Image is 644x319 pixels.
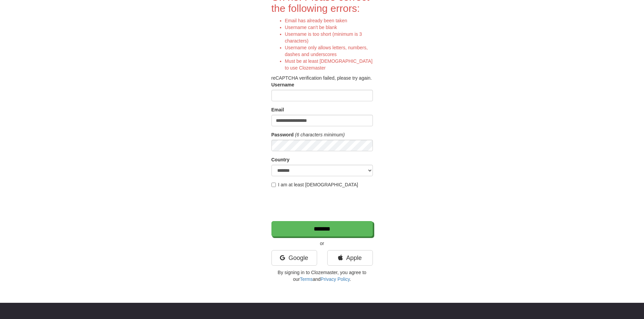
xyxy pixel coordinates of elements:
[327,250,373,266] a: Apple
[271,191,374,218] iframe: reCAPTCHA
[271,183,276,187] input: I am at least [DEMOGRAPHIC_DATA]
[271,240,373,247] p: or
[285,31,373,44] li: Username is too short (minimum is 3 characters)
[285,44,373,58] li: Username only allows letters, numbers, dashes and underscores
[271,156,290,163] label: Country
[271,181,358,188] label: I am at least [DEMOGRAPHIC_DATA]
[271,81,294,88] label: Username
[271,269,373,283] p: By signing in to Clozemaster, you agree to our and .
[295,132,345,137] em: (6 characters minimum)
[285,24,373,31] li: Username can't be blank
[271,250,317,266] a: Google
[285,58,373,71] li: Must be at least [DEMOGRAPHIC_DATA] to use Clozemaster
[271,106,284,113] label: Email
[300,276,313,282] a: Terms
[285,17,373,24] li: Email has already been taken
[320,276,350,282] a: Privacy Policy
[271,131,294,138] label: Password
